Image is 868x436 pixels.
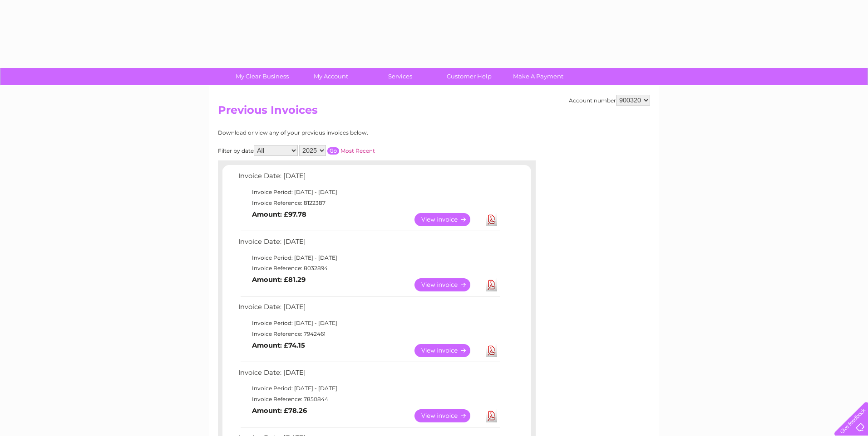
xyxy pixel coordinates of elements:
[486,344,497,357] a: Download
[432,68,507,85] a: Customer Help
[218,104,650,121] h2: Previous Invoices
[236,329,502,339] td: Invoice Reference: 7942461
[414,344,481,357] a: View
[414,409,481,422] a: View
[414,213,481,226] a: View
[236,198,502,208] td: Invoice Reference: 8122387
[569,95,650,106] div: Account number
[486,409,497,422] a: Download
[340,147,375,154] a: Most Recent
[236,318,502,329] td: Invoice Period: [DATE] - [DATE]
[218,130,456,136] div: Download or view any of your previous invoices below.
[236,170,502,187] td: Invoice Date: [DATE]
[236,367,502,383] td: Invoice Date: [DATE]
[363,68,438,85] a: Services
[236,394,502,405] td: Invoice Reference: 7850844
[252,210,306,218] b: Amount: £97.78
[225,68,300,85] a: My Clear Business
[294,68,369,85] a: My Account
[486,213,497,226] a: Download
[236,187,502,198] td: Invoice Period: [DATE] - [DATE]
[236,301,502,318] td: Invoice Date: [DATE]
[501,68,576,85] a: Make A Payment
[218,145,456,156] div: Filter by date
[414,278,481,291] a: View
[236,383,502,394] td: Invoice Period: [DATE] - [DATE]
[236,263,502,274] td: Invoice Reference: 8032894
[236,236,502,252] td: Invoice Date: [DATE]
[252,407,307,415] b: Amount: £78.26
[252,341,305,349] b: Amount: £74.15
[252,276,306,284] b: Amount: £81.29
[236,252,502,263] td: Invoice Period: [DATE] - [DATE]
[486,278,497,291] a: Download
